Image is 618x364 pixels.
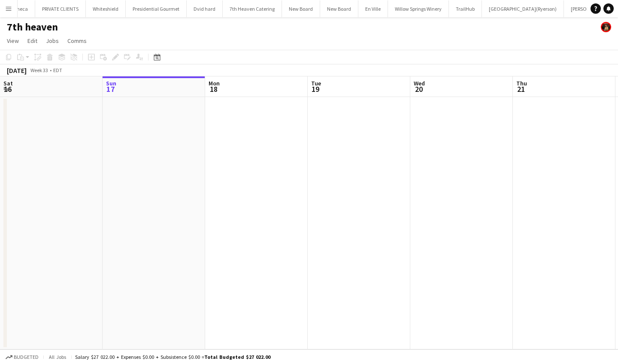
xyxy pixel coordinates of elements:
div: Salary $27 022.00 + Expenses $0.00 + Subsistence $0.00 = [75,354,270,360]
button: Willow Springs Winery [388,0,449,17]
span: Mon [209,79,220,87]
h1: 7th heaven [7,21,58,33]
a: Edit [24,35,41,46]
span: Jobs [46,37,59,45]
span: 17 [105,84,116,94]
button: New Board [282,0,320,17]
a: Jobs [42,35,62,46]
span: Comms [67,37,87,45]
span: View [7,37,19,45]
button: Dvid hard [187,0,223,17]
a: View [3,35,22,46]
button: Seneca [5,0,35,17]
span: 16 [2,84,13,94]
span: 20 [412,84,425,94]
button: Presidential Gourmet [126,0,187,17]
span: Wed [414,79,425,87]
div: EDT [53,67,62,73]
button: PRIVATE CLIENTS [35,0,86,17]
button: 7th Heaven Catering [223,0,282,17]
span: 18 [207,84,220,94]
span: Edit [27,37,37,45]
button: Whiteshield [86,0,126,17]
button: En Ville [358,0,388,17]
span: Total Budgeted $27 022.00 [204,354,270,360]
span: 21 [515,84,527,94]
a: Comms [64,35,90,46]
span: 19 [310,84,321,94]
span: Week 33 [28,67,50,73]
span: Sun [106,79,116,87]
span: Sat [3,79,13,87]
div: [DATE] [7,66,27,75]
button: [GEOGRAPHIC_DATA](Ryerson) [482,0,564,17]
span: Budgeted [14,354,39,360]
app-user-avatar: Yani Salas [601,22,611,32]
button: New Board [320,0,358,17]
button: TrailHub [449,0,482,17]
span: Tue [311,79,321,87]
span: Thu [516,79,527,87]
button: Budgeted [4,352,40,362]
span: All jobs [47,354,68,360]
